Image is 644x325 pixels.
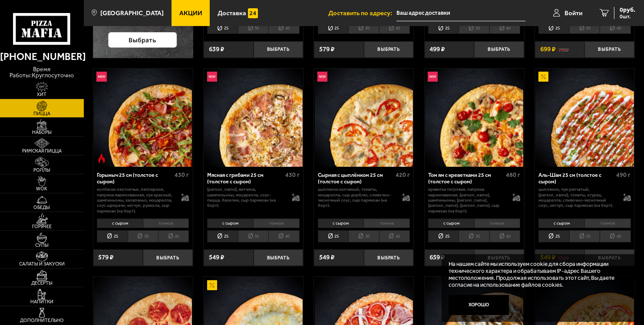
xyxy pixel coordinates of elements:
[318,230,348,242] li: 25
[428,172,504,185] div: Том ям с креветками 25 см (толстое с сыром)
[207,280,217,290] img: Акционный
[538,172,614,185] div: Аль-Шам 25 см (толстое с сыром)
[319,254,334,261] span: 549 ₽
[207,22,238,34] li: 25
[209,46,224,53] span: 639 ₽
[396,171,410,179] span: 420 г
[449,295,509,315] button: Хорошо
[429,254,445,261] span: 659 ₽
[248,8,258,18] img: 15daf4d41897b9f0e9f617042186c801.svg
[379,22,410,34] li: 40
[428,230,459,242] li: 25
[363,219,410,228] li: тонкое
[364,249,414,266] button: Выбрать
[474,41,524,58] button: Выбрать
[449,261,623,289] p: На нашем сайте мы используем cookie для сбора информации технического характера и обрабатываем IP...
[489,22,520,34] li: 40
[97,172,172,185] div: Горыныч 25 см (толстое с сыром)
[538,72,548,82] img: Акционный
[238,230,268,242] li: 30
[538,22,569,34] li: 25
[97,219,143,228] li: с сыром
[96,72,106,82] img: Новинка
[328,10,396,17] span: Доставить по адресу:
[254,41,304,58] button: Выбрать
[158,230,189,242] li: 40
[348,22,379,34] li: 30
[93,69,193,167] a: НовинкаОстрое блюдоГорыныч 25 см (толстое с сыром)
[538,230,569,242] li: 25
[218,10,246,17] span: Доставка
[207,230,238,242] li: 25
[207,219,253,228] li: с сыром
[238,22,268,34] li: 30
[97,187,175,214] p: колбаски Охотничьи, пепперони, паприка маринованная, лук красный, шампиньоны, халапеньо, моцарелл...
[253,219,300,228] li: тонкое
[585,219,631,228] li: тонкое
[364,41,414,58] button: Выбрать
[254,249,304,266] button: Выбрать
[204,69,302,167] img: Мясная с грибами 25 см (толстое с сыром)
[428,72,438,82] img: Новинка
[268,22,299,34] li: 40
[97,230,127,242] li: 25
[474,219,521,228] li: тонкое
[600,22,631,34] li: 40
[318,22,348,34] li: 25
[96,153,106,163] img: Острое блюдо
[396,5,525,21] input: Ваш адрес доставки
[318,172,393,185] div: Сырная с цыплёнком 25 см (толстое с сыром)
[569,22,600,34] li: 30
[428,22,459,34] li: 25
[179,10,202,17] span: Акции
[425,69,523,167] img: Том ям с креветками 25 см (толстое с сыром)
[207,187,285,208] p: [PERSON_NAME], ветчина, шампиньоны, моцарелла, соус-пицца, базилик, сыр пармезан (на борт).
[318,219,364,228] li: с сыром
[474,249,524,266] button: Выбрать
[459,22,489,34] li: 30
[143,249,193,266] button: Выбрать
[535,69,634,167] img: Аль-Шам 25 см (толстое с сыром)
[538,219,585,228] li: с сыром
[425,69,524,167] a: НовинкаТом ям с креветками 25 см (толстое с сыром)
[175,171,189,179] span: 430 г
[348,230,379,242] li: 30
[209,254,224,261] span: 549 ₽
[379,230,410,242] li: 40
[617,171,631,179] span: 490 г
[314,69,413,167] a: НовинкаСырная с цыплёнком 25 см (толстое с сыром)
[207,172,283,185] div: Мясная с грибами 25 см (толстое с сыром)
[620,14,635,19] span: 0 шт.
[94,69,192,167] img: Горыныч 25 см (толстое с сыром)
[565,10,582,17] span: Войти
[600,230,631,242] li: 40
[428,219,474,228] li: с сыром
[459,230,489,242] li: 30
[585,249,634,266] button: Выбрать
[315,69,413,167] img: Сырная с цыплёнком 25 см (толстое с сыром)
[98,254,113,261] span: 579 ₽
[506,171,520,179] span: 480 г
[428,187,506,214] p: креветка тигровая, паприка маринованная, [PERSON_NAME], шампиньоны, [PERSON_NAME], [PERSON_NAME],...
[540,46,555,53] span: 699 ₽
[558,46,569,53] s: 799 ₽
[429,46,445,53] span: 499 ₽
[285,171,300,179] span: 430 г
[204,69,303,167] a: НовинкаМясная с грибами 25 см (толстое с сыром)
[569,230,600,242] li: 30
[207,72,217,82] img: Новинка
[319,46,334,53] span: 579 ₽
[128,230,158,242] li: 30
[620,7,635,13] span: 0 руб.
[318,187,396,208] p: цыпленок копченый, томаты, моцарелла, сыр дорблю, сливочно-чесночный соус, сыр пармезан (на борт).
[489,230,520,242] li: 40
[585,41,634,58] button: Выбрать
[538,187,616,208] p: цыпленок, лук репчатый, [PERSON_NAME], томаты, огурец, моцарелла, сливочно-чесночный соус, кетчуп...
[100,10,164,17] span: [GEOGRAPHIC_DATA]
[268,230,299,242] li: 40
[317,72,327,82] img: Новинка
[143,219,189,228] li: тонкое
[535,69,634,167] a: АкционныйАль-Шам 25 см (толстое с сыром)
